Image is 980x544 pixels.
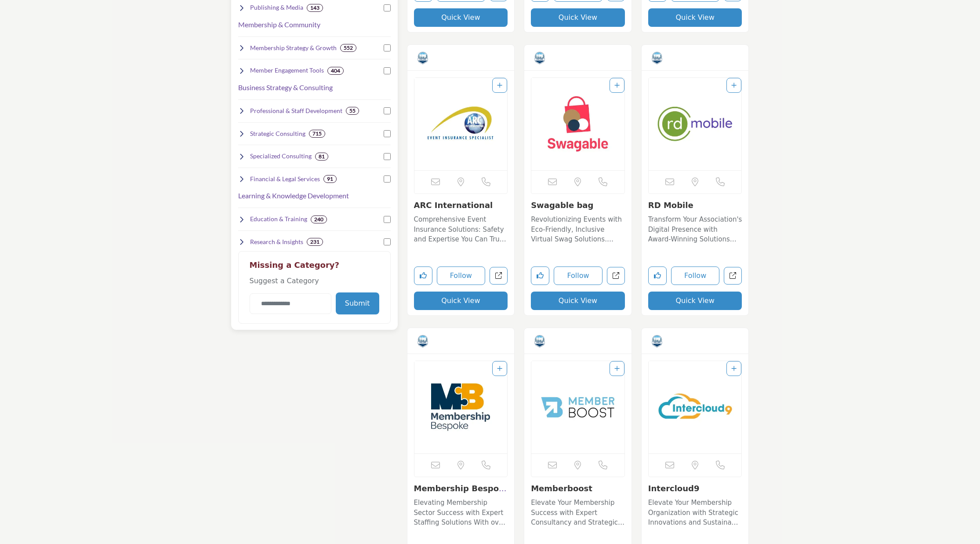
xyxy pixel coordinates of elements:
[416,335,429,348] img: Vetted Partners Badge Icon
[531,201,625,210] h3: Swagable bag
[307,238,323,246] div: 231 Results For Research & Insights
[250,44,337,52] h4: Membership Strategy & Growth : Consulting, recruitment, and non-dues revenue.
[250,3,303,12] h4: Publishing & Media : Content creation, publishing, and advertising.
[327,67,344,75] div: 404 Results For Member Engagement Tools
[238,190,349,201] button: Learning & Knowledge Development
[384,4,391,11] input: Select Publishing & Media checkbox
[384,44,391,51] input: Select Membership Strategy & Growth checkbox
[490,267,508,285] a: Open arc-international in new tab
[384,67,391,74] input: Select Member Engagement Tools checkbox
[648,484,700,493] a: Intercloud9
[614,82,620,89] a: Add To List
[531,212,625,245] a: Revolutionizing Events with Eco-Friendly, Inclusive Virtual Swag Solutions. Founded by [PERSON_NA...
[250,129,305,138] h4: Strategic Consulting : Management, operational, and governance consulting.
[554,267,603,285] button: Follow
[648,201,693,210] a: RD Mobile
[414,212,508,245] a: Comprehensive Event Insurance Solutions: Safety and Expertise You Can Trust Supported by globally...
[238,82,333,93] button: Business Strategy & Consulting
[731,82,737,89] a: Add To List
[416,51,429,65] img: Vetted Partners Badge Icon
[531,8,625,27] button: Quick View
[497,82,502,89] a: Add To List
[250,260,379,276] h2: Missing a Category?
[531,361,624,453] img: Memberboost
[384,130,391,137] input: Select Strategic Consulting checkbox
[531,484,625,493] h3: Memberboost
[384,238,391,245] input: Select Research & Insights checkbox
[346,107,359,115] div: 55 Results For Professional & Staff Development
[650,51,664,65] img: Vetted Partners Badge Icon
[250,66,324,75] h4: Member Engagement Tools : Technology and platforms to connect members.
[531,361,624,453] a: Open Listing in new tab
[414,484,508,493] h3: Membership Bespoke
[319,153,325,160] b: 81
[314,216,323,223] b: 240
[671,267,720,285] button: Follow
[648,496,742,528] a: Elevate Your Membership Organization with Strategic Innovations and Sustainable Growth Solutions....
[384,153,391,160] input: Select Specialized Consulting checkbox
[649,78,742,170] a: Open Listing in new tab
[414,484,507,503] a: Membership Bespoke
[250,175,320,183] h4: Financial & Legal Services : Accounting, compliance, and governance solutions.
[648,498,742,528] p: Elevate Your Membership Organization with Strategic Innovations and Sustainable Growth Solutions....
[307,4,323,12] div: 143 Results For Publishing & Media
[344,45,353,51] b: 552
[531,267,549,285] button: Like listing
[531,215,625,245] p: Revolutionizing Events with Eco-Friendly, Inclusive Virtual Swag Solutions. Founded by [PERSON_NA...
[250,106,342,115] h4: Professional & Staff Development : Training, coaching, and leadership programs.
[607,267,625,285] a: Open swagable-bag in new tab
[531,496,625,528] a: Elevate Your Membership Success with Expert Consultancy and Strategic Insights. This company oper...
[250,293,331,314] input: Category Name
[531,484,592,493] a: Memberboost
[414,361,508,453] a: Open Listing in new tab
[414,215,508,245] p: Comprehensive Event Insurance Solutions: Safety and Expertise You Can Trust Supported by globally...
[309,130,325,138] div: 715 Results For Strategic Consulting
[331,68,340,74] b: 404
[648,484,742,493] h3: Intercloud9
[336,292,379,314] button: Submit
[414,78,508,170] img: ARC International
[340,44,356,52] div: 552 Results For Membership Strategy & Growth
[414,201,493,210] a: ARC International
[349,108,356,114] b: 55
[649,78,742,170] img: RD Mobile
[315,153,328,161] div: 81 Results For Specialized Consulting
[648,292,742,310] button: Quick View
[414,267,432,285] button: Like listing
[648,215,742,245] p: Transform Your Association's Digital Presence with Award-Winning Solutions and Expertise. With ov...
[650,335,664,348] img: Vetted Partners Badge Icon
[250,152,312,161] h4: Specialized Consulting : Product strategy, speaking, and niche services.
[497,365,502,372] a: Add To List
[531,78,624,170] img: Swagable bag
[533,51,546,65] img: Vetted Partners Badge Icon
[238,19,320,30] button: Membership & Community
[312,131,322,137] b: 715
[724,267,742,285] a: Open rd-mobile in new tab
[414,496,508,528] a: Elevating Membership Sector Success with Expert Staffing Solutions With over 13 years of experien...
[437,267,486,285] button: Follow
[327,176,333,182] b: 91
[648,201,742,210] h3: RD Mobile
[648,267,667,285] button: Like listing
[649,361,742,453] a: Open Listing in new tab
[311,215,327,223] div: 240 Results For Education & Training
[250,277,319,285] span: Suggest a Category
[384,175,391,183] input: Select Financial & Legal Services checkbox
[614,365,620,372] a: Add To List
[310,5,319,11] b: 143
[323,175,337,183] div: 91 Results For Financial & Legal Services
[531,201,593,210] a: Swagable bag
[731,365,737,372] a: Add To List
[648,8,742,27] button: Quick View
[384,107,391,114] input: Select Professional & Staff Development checkbox
[531,78,624,170] a: Open Listing in new tab
[649,361,742,453] img: Intercloud9
[414,292,508,310] button: Quick View
[414,498,508,528] p: Elevating Membership Sector Success with Expert Staffing Solutions With over 13 years of experien...
[250,215,307,223] h4: Education & Training : Courses, workshops, and skill development.
[414,201,508,210] h3: ARC International
[533,335,546,348] img: Vetted Partners Badge Icon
